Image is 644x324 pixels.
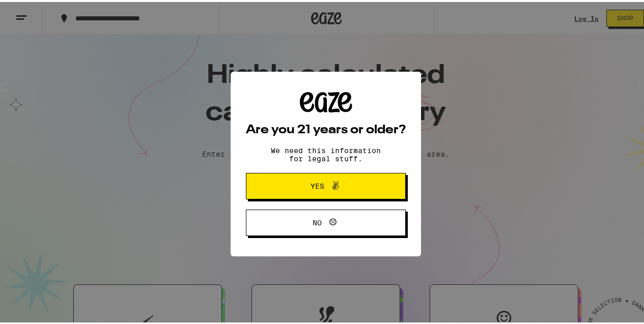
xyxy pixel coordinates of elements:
span: Hi. Need any help? [6,7,73,15]
h2: Are you 21 years or older? [246,122,406,134]
span: Yes [311,181,324,188]
p: We need this information for legal stuff. [262,144,389,161]
button: No [246,208,406,234]
span: No [313,217,322,224]
button: Yes [246,171,406,197]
